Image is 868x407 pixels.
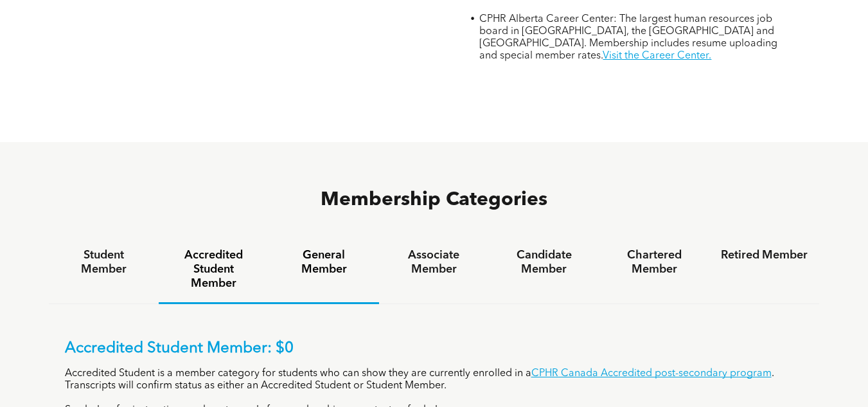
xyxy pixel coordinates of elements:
[500,248,587,276] h4: Candidate Member
[280,248,367,276] h4: General Member
[391,248,477,276] h4: Associate Member
[170,248,257,291] h4: Accredited Student Member
[60,248,147,276] h4: Student Member
[65,368,804,392] p: Accredited Student is a member category for students who can show they are currently enrolled in ...
[721,248,808,262] h4: Retired Member
[65,339,804,358] p: Accredited Student Member: $0
[479,14,777,61] span: CPHR Alberta Career Center: The largest human resources job board in [GEOGRAPHIC_DATA], the [GEOG...
[611,248,698,276] h4: Chartered Member
[603,51,711,61] a: Visit the Career Center.
[531,368,772,379] a: CPHR Canada Accredited post-secondary program
[321,190,547,210] span: Membership Categories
